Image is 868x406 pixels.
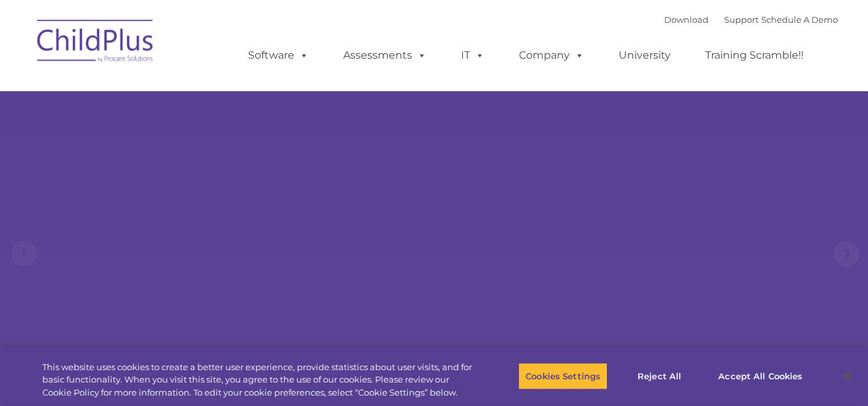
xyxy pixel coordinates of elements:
button: Accept All Cookies [711,362,809,390]
a: Support [724,14,759,25]
a: IT [448,42,497,68]
button: Cookies Settings [518,362,608,390]
a: Software [235,42,322,68]
button: Close [833,362,861,390]
a: Schedule A Demo [761,14,838,25]
a: Assessments [330,42,440,68]
a: Download [664,14,708,25]
a: Company [506,42,597,68]
a: Training Scramble!! [692,42,817,68]
a: University [606,42,684,68]
img: ChildPlus by Procare Solutions [31,10,161,76]
div: This website uses cookies to create a better user experience, provide statistics about user visit... [42,361,477,399]
button: Reject All [619,362,700,390]
font: | [664,14,838,25]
